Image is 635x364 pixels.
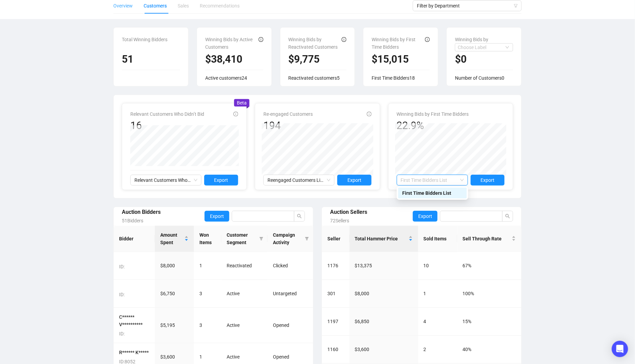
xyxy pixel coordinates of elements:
span: Amount Spent [160,231,183,246]
div: First Time Bidders List [402,189,463,197]
div: Sales [178,2,189,10]
td: $6,850 [349,308,418,336]
td: 3 [194,280,222,308]
td: 3 [194,308,222,343]
span: Sell Through Rate [463,235,510,242]
div: Auction Bidders [122,208,205,216]
span: Export [347,176,361,184]
th: Total Hammer Price [349,226,418,252]
th: Sell Through Rate [457,226,521,252]
div: Winning Bids by First Time Bidders [372,36,425,49]
td: Untargeted [267,280,313,308]
span: Total Hammer Price [355,235,407,242]
td: $6,750 [155,280,194,308]
span: filter [258,230,265,248]
td: $3,600 [349,336,418,364]
span: info-circle [425,37,430,42]
td: 67% [457,252,521,280]
button: Export [337,175,371,186]
th: Bidder [114,226,155,252]
span: Filter by Department [417,1,518,11]
div: Winning Bids by Reactivated Customers [289,36,342,49]
td: $5,195 [155,308,194,343]
span: info-circle [367,112,372,116]
td: 1 [418,280,457,308]
td: Opened [267,308,313,343]
span: Relevant Customers Who Didn’t Bid [130,111,204,117]
td: Active [222,280,267,308]
span: search [505,214,510,219]
td: $13,375 [349,252,418,280]
span: Export [214,176,228,184]
span: filter [305,237,309,241]
td: Active [222,308,267,343]
th: Amount Spent [155,226,194,252]
span: Reengaged Customers List [267,175,330,185]
h2: $9,775 [289,53,347,66]
span: Export [418,212,432,220]
div: First Time Bidders List [398,188,467,199]
span: Winning Bids by First Time Bidders [397,111,469,117]
td: 4 [418,308,457,336]
th: Seller [322,226,349,252]
td: Reactivated [222,252,267,280]
span: Winning Bids by [455,37,488,42]
td: 100% [457,280,521,308]
div: 194 [263,119,313,132]
td: 301 [322,280,349,308]
span: 72 Sellers [330,218,349,223]
td: 40% [457,336,521,364]
span: ID: [119,264,125,269]
h2: $15,015 [372,53,430,66]
td: Clicked [267,252,313,280]
span: Beta [237,100,247,106]
span: filter [304,230,310,248]
span: info-circle [233,112,238,116]
div: Recommendations [200,2,240,10]
span: ID: [119,331,125,336]
span: First Time Bidders List [401,175,464,185]
td: 1176 [322,252,349,280]
td: 1 [194,252,222,280]
td: 2 [418,336,457,364]
td: 1197 [322,308,349,336]
span: Export [210,212,224,220]
span: Customer Segment [227,231,257,246]
span: Reactivated customers 5 [289,75,340,81]
span: ID: [119,292,125,297]
div: Open Intercom Messenger [612,341,628,357]
div: Overview [113,2,133,10]
td: 10 [418,252,457,280]
div: Winning Bids by Active Customers [205,36,259,49]
span: Active customers 24 [205,75,247,81]
td: 1160 [322,336,349,364]
h2: 51 [122,53,180,66]
span: Relevant Customers Who Didn’t Bid [134,175,197,185]
span: filter [259,237,263,241]
span: 51 Bidders [122,218,143,223]
span: Campaign Activity [273,231,302,246]
td: $8,000 [155,252,194,280]
button: Export [204,175,238,186]
div: Customers [144,2,167,10]
td: 15% [457,308,521,336]
button: Export [471,175,505,186]
button: Export [205,211,229,222]
div: 22.9% [397,119,469,132]
span: Number of Customers 0 [455,75,504,81]
span: info-circle [259,37,263,42]
div: Total Winning Bidders [122,36,180,49]
th: Sold Items [418,226,457,252]
button: Export [413,211,438,222]
span: Export [481,176,494,184]
td: $8,000 [349,280,418,308]
h2: $0 [455,53,513,66]
th: Won Items [194,226,222,252]
h2: $38,410 [205,53,263,66]
span: info-circle [342,37,346,42]
div: Auction Sellers [330,208,413,216]
span: Re-engaged Customers [263,111,313,117]
span: First Time Bidders 18 [372,75,415,81]
div: 16 [130,119,204,132]
span: search [297,214,302,219]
